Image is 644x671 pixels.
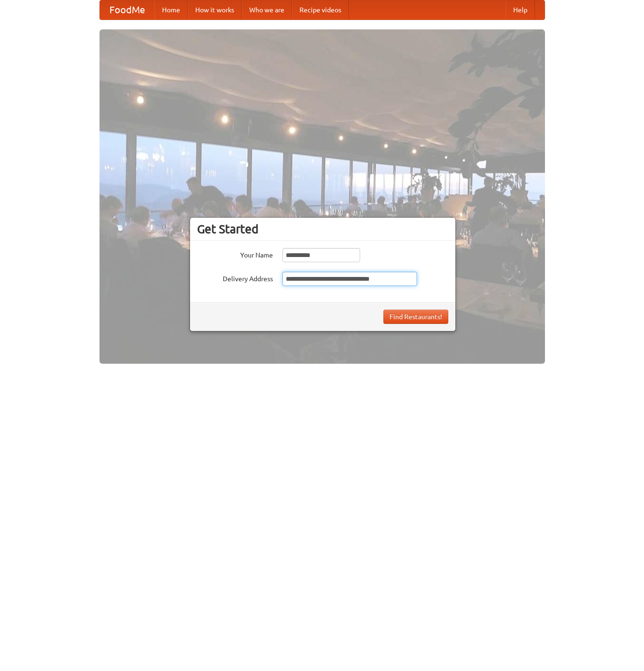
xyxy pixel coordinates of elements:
label: Your Name [197,248,273,260]
a: FoodMe [100,0,154,19]
a: Recipe videos [292,0,349,19]
a: Who we are [242,0,292,19]
a: Help [506,0,535,19]
a: How it works [188,0,242,19]
button: Find Restaurants! [383,310,448,324]
h3: Get Started [197,222,448,236]
label: Delivery Address [197,272,273,284]
a: Home [154,0,188,19]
